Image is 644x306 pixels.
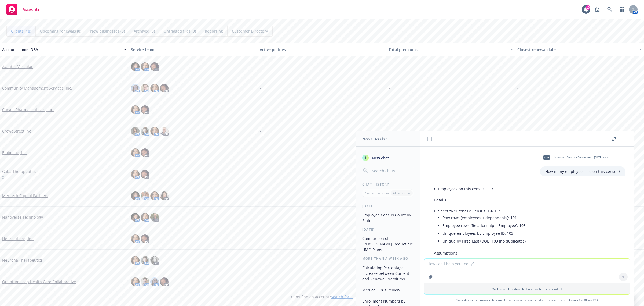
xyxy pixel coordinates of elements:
img: photo [141,170,149,179]
button: Total premiums [386,43,515,56]
img: photo [141,256,149,265]
button: Calculating Percentage Increase between Current and Renewal Premiums [360,263,416,283]
img: photo [141,148,149,157]
p: All accounts [393,191,411,195]
img: photo [131,170,140,179]
img: photo [141,105,149,114]
img: photo [150,213,159,222]
li: Employees on this census: 103 [438,185,556,193]
img: photo [160,84,169,92]
img: photo [131,213,140,222]
span: Accounts [23,7,39,12]
a: Community Management Services, Inc. [2,85,72,91]
span: - [260,171,261,177]
p: Details: [434,197,556,203]
div: Chat History [356,182,420,187]
a: Accounts [4,2,42,17]
button: Service team [129,43,258,56]
img: photo [150,191,159,200]
img: photo [150,62,159,71]
img: photo [141,213,149,222]
img: photo [150,84,159,92]
a: Neurona Therapeutics [2,257,43,263]
li: Employee rows (Relationship = Employee): 103 [442,222,556,229]
span: - [517,128,519,134]
span: Neurona_Census+Dependents_[DATE].xlsx [554,156,608,159]
div: [DATE] [356,204,420,208]
span: Upcoming renewals (0) [40,28,81,34]
p: Current account [365,191,389,195]
img: photo [141,62,149,71]
span: - [260,279,261,284]
span: - [517,107,519,112]
span: - [389,85,390,91]
a: Switch app [617,4,627,15]
span: - [389,64,390,69]
p: How many employees are on this census? [545,169,620,174]
span: Clients (18) [11,28,31,34]
img: photo [131,84,140,92]
span: - [260,64,261,69]
a: TR [594,298,598,303]
a: Search [604,4,615,15]
p: Web search is disabled when a file is uploaded [427,287,627,291]
img: photo [131,234,140,243]
img: photo [141,191,149,200]
span: Archived (0) [134,28,155,34]
div: Active policies [260,47,384,52]
a: Nanoverse Technology [2,214,43,220]
span: Reporting [205,28,223,34]
button: Employee Census Count by State [360,211,416,225]
img: photo [141,84,149,92]
li: Unique employees by Employee ID: 103 [442,229,556,237]
button: New chat [360,153,416,163]
h1: Nova Assist [362,136,387,142]
div: 10 [586,5,590,10]
span: Nova Assist can make mistakes. Explore what Nova can do: Browse prompt library for and [422,295,632,306]
img: photo [141,234,149,243]
img: photo [131,191,140,200]
a: BI [584,298,587,303]
a: Emboline, Inc [2,150,27,155]
img: photo [131,127,140,136]
li: Unique by First+Last+DOB: 103 (no duplicates) [442,237,556,245]
span: - [517,64,519,69]
img: photo [131,148,140,157]
span: - [260,85,261,91]
button: Medical SBCs Review [360,286,416,294]
span: - [260,128,261,134]
span: - [517,85,519,91]
span: xlsx [543,155,550,159]
span: - [260,193,261,198]
span: - [260,214,261,220]
a: Meritech Capital Partners [2,193,48,198]
button: Comparison of [PERSON_NAME] Deductible HMO Plans [360,234,416,254]
span: - [260,150,261,155]
div: Total premiums [389,47,507,52]
img: photo [150,127,159,136]
button: Closest renewal date [515,43,644,56]
span: - [389,107,390,112]
span: Untriaged files (0) [164,28,196,34]
span: - [260,236,261,241]
li: Raw rows (employees + dependents): 191 [442,214,556,222]
img: photo [160,127,169,136]
span: New businesses (0) [90,28,125,34]
img: photo [141,277,149,286]
div: Service team [131,47,255,52]
a: Avantec Vascular [2,64,33,69]
div: Account name, DBA [2,47,121,52]
a: Neurolutions, Inc. [2,236,34,241]
img: photo [150,277,159,286]
img: photo [160,277,169,286]
div: [DATE] [356,227,420,232]
a: Gaba Therapeutics [2,169,36,174]
img: photo [150,256,159,265]
span: - [260,257,261,263]
span: - [260,107,261,112]
img: photo [160,191,169,200]
a: Report a Bug [592,4,603,15]
img: photo [131,256,140,265]
span: - [389,128,390,134]
img: photo [131,105,140,114]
